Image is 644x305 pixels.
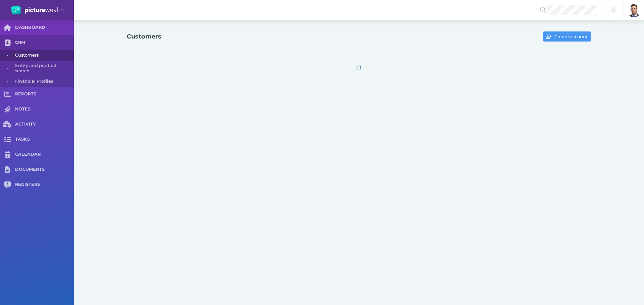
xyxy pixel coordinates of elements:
button: Create account [543,31,591,42]
h1: Customers [127,33,161,40]
span: REPORTS [15,91,74,97]
span: Entity and product search [15,61,71,76]
img: PW [11,5,63,15]
img: Brad Bond [627,3,641,17]
span: NOTES [15,106,74,112]
span: CRM [15,40,74,46]
span: REGISTERS [15,182,74,187]
span: TASKS [15,137,74,142]
span: Customers [15,50,71,61]
span: DASHBOARD [15,25,74,30]
span: Financial Profiles [15,76,71,87]
span: CALENDAR [15,152,74,157]
span: ACTIVITY [15,122,74,127]
span: Create account [553,34,591,39]
span: DOCUMENTS [15,167,74,172]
